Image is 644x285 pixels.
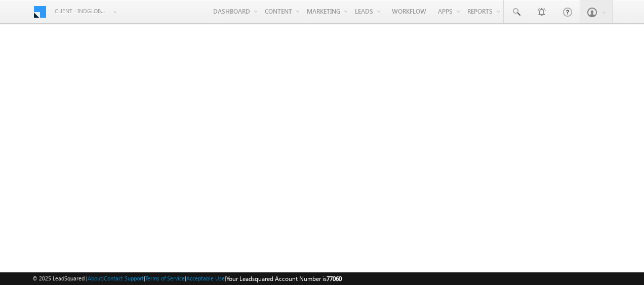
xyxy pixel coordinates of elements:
span: 77060 [327,275,342,282]
span: Client - indglobal1 (77060) [55,6,108,16]
span: © 2025 LeadSquared | | | | | [32,274,342,283]
a: Contact Support [104,275,144,281]
a: Acceptable Use [186,275,225,281]
a: About [88,275,102,281]
a: Terms of Service [145,275,185,281]
span: Your Leadsquared Account Number is [226,275,342,282]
